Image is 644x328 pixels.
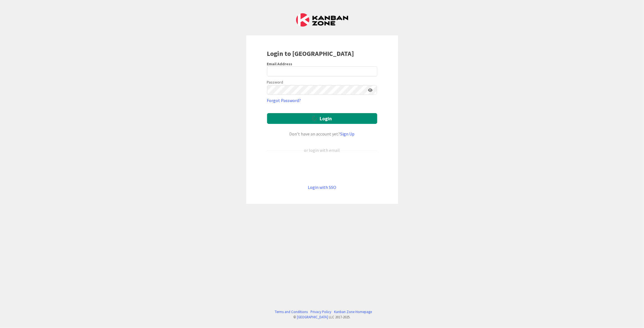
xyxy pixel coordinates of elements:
[267,79,283,85] label: Password
[267,131,377,137] div: Don’t have an account yet?
[297,315,328,319] a: [GEOGRAPHIC_DATA]
[311,309,331,314] a: Privacy Policy
[267,113,377,124] button: Login
[264,163,380,175] iframe: Kirjaudu Google-tilillä -painike
[272,314,372,320] div: © LLC 2017- 2025 .
[267,49,354,58] b: Login to [GEOGRAPHIC_DATA]
[267,97,301,104] a: Forgot Password?
[308,184,336,190] a: Login with SSO
[334,309,372,314] a: Kanban Zone Homepage
[303,147,342,153] div: or login with email
[275,309,308,314] a: Terms and Conditions
[296,13,348,27] img: Kanban Zone
[267,61,293,66] label: Email Address
[340,131,355,137] a: Sign Up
